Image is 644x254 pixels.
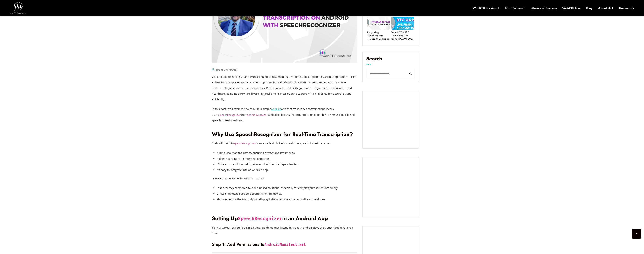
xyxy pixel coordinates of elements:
[212,131,357,138] h2: Why Use SpeechRecognizer for Real-Time Transcription?
[212,176,357,181] p: However, it has some limitations, such as:
[271,107,281,111] a: Android
[366,56,415,64] label: Search
[219,114,241,116] code: SpeechRecognizer
[505,6,526,10] a: Our Partners
[217,197,357,202] li: Management of the transcription display to be able to see the text written in real time
[406,69,415,78] button: Search
[217,167,357,173] li: It’s easy to integrate into an Android app.
[586,6,593,10] a: Blog
[217,191,357,197] li: Limited language support depending on the device.
[366,95,415,145] iframe: Embedded CTA
[531,6,557,10] a: Stories of Success
[217,150,357,156] li: It runs locally on the device, ensuring privacy and low latency.
[562,6,581,10] a: WebRTC Live
[212,106,357,123] p: In this post, we’ll explore how to build a simple app that transcribes conversations locally usin...
[391,31,414,40] a: Watch WebRTC Live #105: Live from RTC.ON 2025
[238,216,282,221] code: SpeechRecognizer
[264,242,306,247] code: AndroidManifest.xml
[217,162,357,167] li: It’s free to use with no API quotas or cloud service dependencies.
[216,68,237,71] a: [PERSON_NAME]
[473,6,500,10] a: WebRTC Services
[217,185,357,191] li: Less accuracy compared to cloud-based solutions, especially for complex phrases or vocabulary.
[217,156,357,162] li: It does not require an internet connection.
[212,242,357,247] h3: Step 1: Add Permissions to
[212,215,357,222] h2: Setting Up in an Android App
[212,225,357,236] p: To get started, let’s build a simple Android demo that listens for speech and displays the transc...
[212,141,357,146] p: Android’s built-in is an excellent choice for real-time speech-to-text because:
[212,74,357,102] p: Voice-to-text technology has advanced significantly, enabling real-time transcription for various...
[367,31,390,40] a: Integrating Telephony into Telehealth Solutions
[366,161,415,213] iframe: Embedded CTA
[234,142,256,145] code: SpeechRecognizer
[247,114,266,116] code: android.speech
[10,2,26,14] img: WebRTC.ventures
[619,6,634,10] a: Contact Us
[598,6,613,10] a: About Us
